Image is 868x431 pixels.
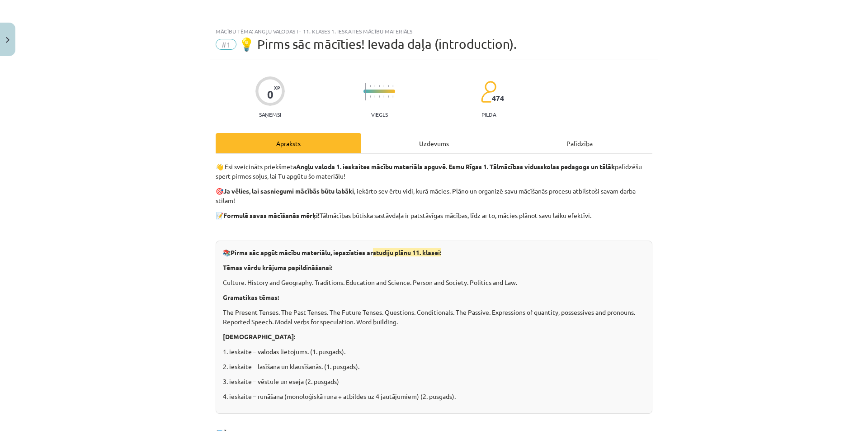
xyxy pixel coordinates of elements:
p: Viegls [371,111,388,118]
img: icon-short-line-57e1e144782c952c97e751825c79c345078a6d821885a25fce030b3d8c18986b.svg [374,85,375,87]
span: XP [274,85,280,90]
p: 1. ieskaite – valodas lietojums. (1. pusgads). [223,347,645,356]
img: icon-short-line-57e1e144782c952c97e751825c79c345078a6d821885a25fce030b3d8c18986b.svg [383,85,384,87]
p: 📝 Tālmācības būtiska sastāvdaļa ir patstāvīgas mācības, līdz ar to, mācies plānot savu laiku efek... [216,211,652,220]
strong: [DEMOGRAPHIC_DATA]: [223,332,295,341]
p: 🎯 , iekārto sev ērtu vidi, kurā mācies. Plāno un organizē savu mācīšanās procesu atbilstoši savam... [216,186,652,205]
p: 4. ieskaite – runāšana (monoloģiskā runa + atbildes uz 4 jautājumiem) (2. pusgads). [223,392,645,401]
strong: Formulē savas mācīšanās mērķi! [223,211,320,219]
img: icon-short-line-57e1e144782c952c97e751825c79c345078a6d821885a25fce030b3d8c18986b.svg [392,85,393,87]
img: icon-long-line-d9ea69661e0d244f92f715978eff75569469978d946b2353a9bb055b3ed8787d.svg [365,83,366,100]
img: icon-short-line-57e1e144782c952c97e751825c79c345078a6d821885a25fce030b3d8c18986b.svg [379,95,380,98]
p: 📚 [223,248,645,257]
div: Uzdevums [361,133,507,153]
span: 474 [492,94,504,102]
div: Apraksts [216,133,361,153]
span: studiju plānu 11. klasei: [373,248,441,256]
img: icon-short-line-57e1e144782c952c97e751825c79c345078a6d821885a25fce030b3d8c18986b.svg [379,85,380,87]
p: pilda [481,111,496,118]
p: Saņemsi [255,111,285,118]
img: icon-short-line-57e1e144782c952c97e751825c79c345078a6d821885a25fce030b3d8c18986b.svg [374,95,375,98]
p: 2. ieskaite – lasīšana un klausīšanās. (1. pusgads). [223,362,645,371]
div: Palīdzība [507,133,652,153]
strong: Ja vēlies, lai sasniegumi mācībās būtu labāki [223,187,354,195]
p: 👋 Esi sveicināts priekšmeta palīdzēšu spert pirmos soļus, lai Tu apgūtu šo materiālu! [216,162,652,181]
div: 0 [267,88,274,101]
p: Culture. History and Geography. Traditions. Education and Science. Person and Society. Politics a... [223,278,645,287]
strong: Tēmas vārdu krājuma papildināšanai: [223,263,332,271]
span: #1 [216,39,236,50]
img: students-c634bb4e5e11cddfef0936a35e636f08e4e9abd3cc4e673bd6f9a4125e45ecb1.svg [481,81,496,103]
p: 3. ieskaite – vēstule un eseja (2. pusgads) [223,377,645,386]
span: 💡 Pirms sāc mācīties! Ievada daļa (introduction). [239,37,517,52]
img: icon-short-line-57e1e144782c952c97e751825c79c345078a6d821885a25fce030b3d8c18986b.svg [370,95,371,98]
img: icon-close-lesson-0947bae3869378f0d4975bcd49f059093ad1ed9edebbc8119c70593378902aed.svg [6,37,9,43]
p: The Present Tenses. The Past Tenses. The Future Tenses. Questions. Conditionals. The Passive. Exp... [223,308,645,327]
div: Mācību tēma: Angļu valodas i - 11. klases 1. ieskaites mācību materiāls [216,28,652,34]
img: icon-short-line-57e1e144782c952c97e751825c79c345078a6d821885a25fce030b3d8c18986b.svg [388,95,389,98]
img: icon-short-line-57e1e144782c952c97e751825c79c345078a6d821885a25fce030b3d8c18986b.svg [383,95,384,98]
strong: Gramatikas tēmas: [223,293,279,301]
img: icon-short-line-57e1e144782c952c97e751825c79c345078a6d821885a25fce030b3d8c18986b.svg [370,85,371,87]
img: icon-short-line-57e1e144782c952c97e751825c79c345078a6d821885a25fce030b3d8c18986b.svg [388,85,389,87]
strong: Pirms sāc apgūt mācību materiālu, iepazīsties ar [231,248,441,256]
strong: Angļu valoda 1. ieskaites mācību materiāla apguvē. Esmu Rīgas 1. Tālmācības vidusskolas pedagogs ... [296,162,615,171]
img: icon-short-line-57e1e144782c952c97e751825c79c345078a6d821885a25fce030b3d8c18986b.svg [392,95,393,98]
